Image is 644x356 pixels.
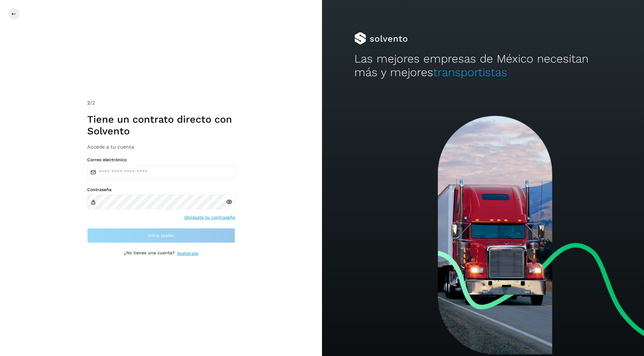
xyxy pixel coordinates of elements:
div: /2 [87,99,235,107]
h3: Accede a tu cuenta [87,144,235,150]
a: Regístrate [177,250,198,257]
span: Inicia sesión [148,233,174,238]
h1: Tiene un contrato directo con Solvento [87,113,235,137]
a: Olvidaste tu contraseña [184,214,235,221]
span: 2 [87,100,90,106]
h2: Las mejores empresas de México necesitan más y mejores [354,52,612,80]
label: Correo electrónico [87,157,235,162]
button: Inicia sesión [87,228,235,243]
label: Contraseña [87,187,235,192]
p: ¿No tienes una cuenta? [124,250,175,257]
span: transportistas [433,66,507,79]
